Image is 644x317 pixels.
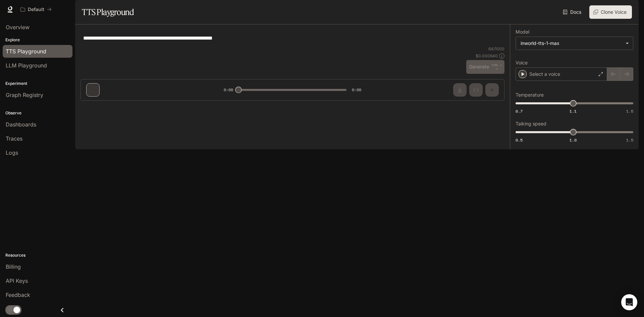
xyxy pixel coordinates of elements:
[516,60,528,65] p: Voice
[521,40,622,47] div: inworld-tts-1-max
[529,71,560,77] p: Select a voice
[488,46,504,52] p: 64 / 1000
[516,137,523,143] span: 0.5
[516,30,529,34] p: Model
[570,108,577,114] span: 1.1
[570,137,577,143] span: 1.0
[589,5,632,19] button: Clone Voice
[516,108,523,114] span: 0.7
[516,121,546,126] p: Talking speed
[82,5,134,19] h1: TTS Playground
[561,5,584,19] a: Docs
[516,93,544,97] p: Temperature
[626,137,633,143] span: 1.5
[476,53,498,59] p: $ 0.000640
[621,294,637,310] div: Open Intercom Messenger
[626,108,633,114] span: 1.5
[516,37,633,50] div: inworld-tts-1-max
[28,7,44,12] p: Default
[17,3,55,16] button: All workspaces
